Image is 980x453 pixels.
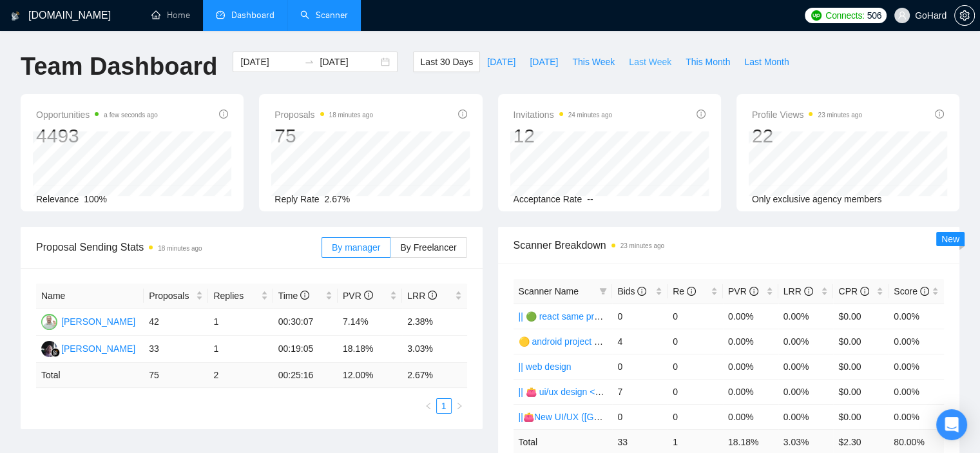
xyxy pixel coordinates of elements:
[811,10,821,21] img: upwork-logo.png
[84,194,107,204] span: 100%
[104,111,157,119] time: a few seconds ago
[216,10,225,19] span: dashboard
[36,124,158,148] div: 4493
[752,194,882,204] span: Only exclusive agency members
[825,8,864,23] span: Connects:
[436,398,452,414] li: 1
[400,242,456,253] span: By Freelancer
[612,379,668,404] td: 7
[838,286,869,296] span: CPR
[523,52,565,72] button: [DATE]
[783,286,813,296] span: LRR
[599,287,607,295] span: filter
[208,363,273,388] td: 2
[41,343,135,353] a: RR[PERSON_NAME]
[420,55,473,69] span: Last 30 Days
[41,316,135,326] a: IV[PERSON_NAME]
[612,404,668,429] td: 0
[612,329,668,354] td: 4
[36,107,158,122] span: Opportunities
[519,361,572,372] a: || web design
[458,110,467,119] span: info-circle
[437,399,451,413] a: 1
[61,314,135,329] div: [PERSON_NAME]
[36,284,144,309] th: Name
[668,329,723,354] td: 0
[36,194,79,204] span: Relevance
[51,348,60,357] img: gigradar-bm.png
[219,110,228,119] span: info-circle
[329,111,373,119] time: 18 minutes ago
[144,284,208,309] th: Proposals
[273,336,338,363] td: 00:19:05
[456,402,463,410] span: right
[402,363,466,388] td: 2.67 %
[612,304,668,329] td: 0
[935,110,944,119] span: info-circle
[889,329,944,354] td: 0.00%
[673,286,696,296] span: Re
[425,402,432,410] span: left
[421,398,436,414] button: left
[723,329,778,354] td: 0.00%
[151,10,190,21] a: homeHome
[804,287,813,296] span: info-circle
[213,289,258,303] span: Replies
[61,342,135,356] div: [PERSON_NAME]
[778,379,834,404] td: 0.00%
[778,354,834,379] td: 0.00%
[833,354,889,379] td: $0.00
[278,291,309,301] span: Time
[41,314,57,330] img: IV
[240,55,299,69] input: Start date
[413,52,480,72] button: Last 30 Days
[149,289,193,303] span: Proposals
[36,363,144,388] td: Total
[332,242,380,253] span: By manager
[723,304,778,329] td: 0.00%
[620,242,664,249] time: 23 minutes ago
[778,404,834,429] td: 0.00%
[36,239,322,255] span: Proposal Sending Stats
[920,287,929,296] span: info-circle
[833,329,889,354] td: $0.00
[941,234,959,244] span: New
[637,287,646,296] span: info-circle
[622,52,678,72] button: Last Week
[402,309,466,336] td: 2.38%
[744,55,789,69] span: Last Month
[617,286,646,296] span: Bids
[898,11,907,20] span: user
[894,286,928,296] span: Score
[686,55,730,69] span: This Month
[208,284,273,309] th: Replies
[208,309,273,336] td: 1
[300,291,309,300] span: info-circle
[273,309,338,336] td: 00:30:07
[749,287,758,296] span: info-circle
[728,286,758,296] span: PVR
[144,336,208,363] td: 33
[519,387,691,397] a: || 👛 ui/ux design <30h ready to start 23/07
[565,52,622,72] button: This Week
[519,412,681,422] a: ||👛New UI/UX ([GEOGRAPHIC_DATA])
[889,354,944,379] td: 0.00%
[833,304,889,329] td: $0.00
[231,10,274,21] span: Dashboard
[514,194,582,204] span: Acceptance Rate
[955,10,974,21] span: setting
[687,287,696,296] span: info-circle
[407,291,437,301] span: LRR
[208,336,273,363] td: 1
[860,287,869,296] span: info-circle
[514,237,945,253] span: Scanner Breakdown
[597,282,610,301] span: filter
[274,107,373,122] span: Proposals
[833,379,889,404] td: $0.00
[273,363,338,388] td: 00:25:16
[41,341,57,357] img: RR
[778,329,834,354] td: 0.00%
[723,379,778,404] td: 0.00%
[752,107,862,122] span: Profile Views
[428,291,437,300] span: info-circle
